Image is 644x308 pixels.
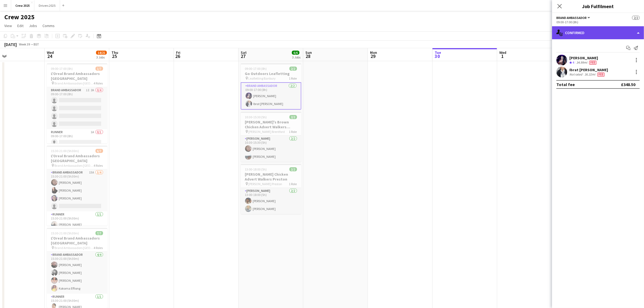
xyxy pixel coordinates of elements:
[47,228,107,308] app-job-card: 15:30-21:00 (5h30m)7/7L'Oreal Brand Ambassadors [GEOGRAPHIC_DATA] Brand Ambassadors [GEOGRAPHIC_D...
[34,0,60,11] button: Drivers 2025
[51,149,79,153] span: 15:30-21:00 (5h30m)
[556,16,587,20] span: Brand Ambassador
[94,81,103,85] span: 4 Roles
[17,23,24,28] span: Edit
[42,23,55,28] span: Comms
[289,167,297,171] span: 2/2
[632,16,640,20] span: 2/2
[249,130,285,134] span: [PERSON_NAME] Brentford
[95,149,103,153] span: 6/7
[47,236,107,245] h3: L'Oreal Brand Ambassadors [GEOGRAPHIC_DATA]
[305,50,312,55] span: Sun
[556,82,575,87] div: Total fee
[569,67,608,72] div: Ibrat [PERSON_NAME]
[597,73,605,77] span: Fee
[47,50,54,55] span: Wed
[370,50,377,55] span: Mon
[175,53,180,59] span: 26
[55,163,94,168] span: Brand Ambassadors [GEOGRAPHIC_DATA]
[241,50,247,55] span: Sat
[51,231,79,235] span: 15:30-21:00 (5h30m)
[4,23,12,28] span: View
[11,0,34,11] button: Crew 2025
[245,115,267,119] span: 10:30-15:30 (5h)
[47,211,107,230] app-card-role: Runner1/115:30-21:00 (5h30m)[PERSON_NAME]
[573,60,574,64] span: 4
[369,53,377,59] span: 29
[4,13,35,21] h1: Crew 2025
[34,42,39,46] div: BST
[289,130,297,134] span: 1 Role
[40,22,57,29] a: Comms
[556,16,591,20] button: Brand Ambassador
[241,71,301,76] h3: Go Outdoors Leafletting
[47,71,107,81] h3: L'Oreal Brand Ambassadors [GEOGRAPHIC_DATA]
[2,22,14,29] a: View
[588,60,597,65] div: Crew has different fees then in role
[29,23,37,28] span: Jobs
[552,26,644,39] div: Confirmed
[241,112,301,162] app-job-card: 10:30-15:30 (5h)2/2[PERSON_NAME]'s Brown Chicken Advert Walkers Brentford [PERSON_NAME] Brentford...
[47,153,107,163] h3: L'Oreal Brand Ambassadors [GEOGRAPHIC_DATA]
[245,67,267,71] span: 09:00-17:00 (8h)
[47,169,107,211] app-card-role: Brand Ambassador15A3/415:30-21:00 (5h30m)[PERSON_NAME][PERSON_NAME][PERSON_NAME]
[94,246,103,250] span: 4 Roles
[96,55,107,59] div: 3 Jobs
[498,53,506,59] span: 1
[575,60,588,65] div: 34.99mi
[241,164,301,214] app-job-card: 13:00-18:00 (5h)2/2[PERSON_NAME] Chicken Advert Walkers Preston [PERSON_NAME] Preston1 Role[PERSO...
[4,42,17,47] div: [DATE]
[47,252,107,294] app-card-role: Brand Ambassador4/415:30-21:00 (5h30m)[PERSON_NAME][PERSON_NAME][PERSON_NAME]Kokoma Effiong
[95,231,103,235] span: 7/7
[15,22,26,29] a: Edit
[111,50,118,55] span: Thu
[55,81,94,85] span: Brand Ambassadors [GEOGRAPHIC_DATA]
[55,246,94,250] span: Brand Ambassadors [GEOGRAPHIC_DATA]
[241,82,301,110] app-card-role: Brand Ambassador2/209:00-17:00 (8h)[PERSON_NAME]Ibrat [PERSON_NAME]
[292,55,300,59] div: 3 Jobs
[245,167,267,171] span: 13:00-18:00 (5h)
[305,53,312,59] span: 28
[499,50,506,55] span: Wed
[111,53,118,59] span: 25
[556,20,640,24] div: 09:00-17:00 (8h)
[96,51,107,55] span: 14/21
[18,42,31,46] span: Week 39
[94,163,103,168] span: 4 Roles
[241,120,301,129] h3: [PERSON_NAME]'s Brown Chicken Advert Walkers Brentford
[241,136,301,162] app-card-role: [PERSON_NAME]2/210:30-15:30 (5h)[PERSON_NAME][PERSON_NAME]
[95,67,103,71] span: 1/7
[569,72,583,77] div: Not rated
[596,72,606,77] div: Crew has different fees then in role
[249,182,282,186] span: [PERSON_NAME] Preston
[552,3,644,10] h3: Job Fulfilment
[569,55,598,60] div: [PERSON_NAME]
[176,50,180,55] span: Fri
[434,53,441,59] span: 30
[621,82,635,87] div: £348.50
[589,61,596,65] span: Fee
[241,188,301,214] app-card-role: [PERSON_NAME]2/213:00-18:00 (5h)[PERSON_NAME][PERSON_NAME]
[292,51,299,55] span: 6/6
[289,115,297,119] span: 2/2
[47,129,107,148] app-card-role: Runner1A0/109:00-17:00 (8h)
[289,182,297,186] span: 1 Role
[51,67,73,71] span: 09:00-17:00 (8h)
[583,72,596,77] div: 36.32mi
[47,146,107,226] app-job-card: 15:30-21:00 (5h30m)6/7L'Oreal Brand Ambassadors [GEOGRAPHIC_DATA] Brand Ambassadors [GEOGRAPHIC_D...
[289,76,297,80] span: 1 Role
[241,172,301,182] h3: [PERSON_NAME] Chicken Advert Walkers Preston
[289,67,297,71] span: 2/2
[27,22,39,29] a: Jobs
[46,53,54,59] span: 24
[249,76,276,80] span: Leafletting Banbury
[435,50,441,55] span: Tue
[241,63,301,110] app-job-card: 09:00-17:00 (8h)2/2Go Outdoors Leafletting Leafletting Banbury1 RoleBrand Ambassador2/209:00-17:0...
[47,63,107,143] app-job-card: 09:00-17:00 (8h)1/7L'Oreal Brand Ambassadors [GEOGRAPHIC_DATA] Brand Ambassadors [GEOGRAPHIC_DATA...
